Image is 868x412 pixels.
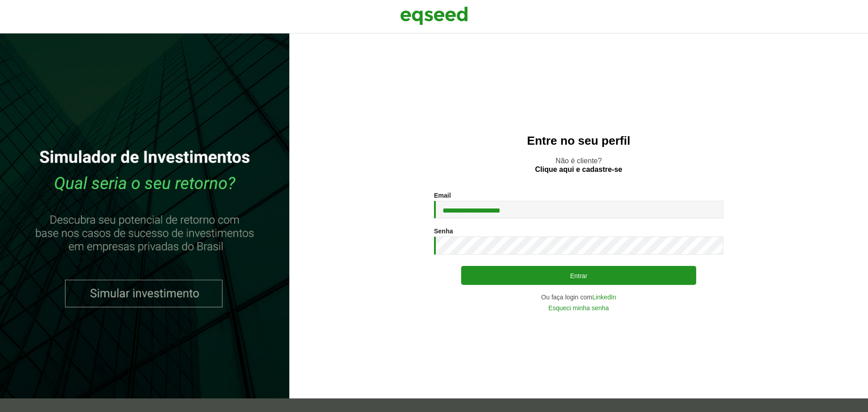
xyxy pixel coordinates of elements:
p: Não é cliente? [307,156,850,174]
button: Entrar [461,266,696,285]
a: Esqueci minha senha [548,305,609,311]
a: Clique aqui e cadastre-se [535,166,623,173]
label: Email [434,192,451,199]
img: EqSeed Logo [400,5,468,27]
div: Ou faça login com [434,294,723,300]
label: Senha [434,228,453,234]
h2: Entre no seu perfil [307,134,850,147]
a: LinkedIn [592,294,616,300]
